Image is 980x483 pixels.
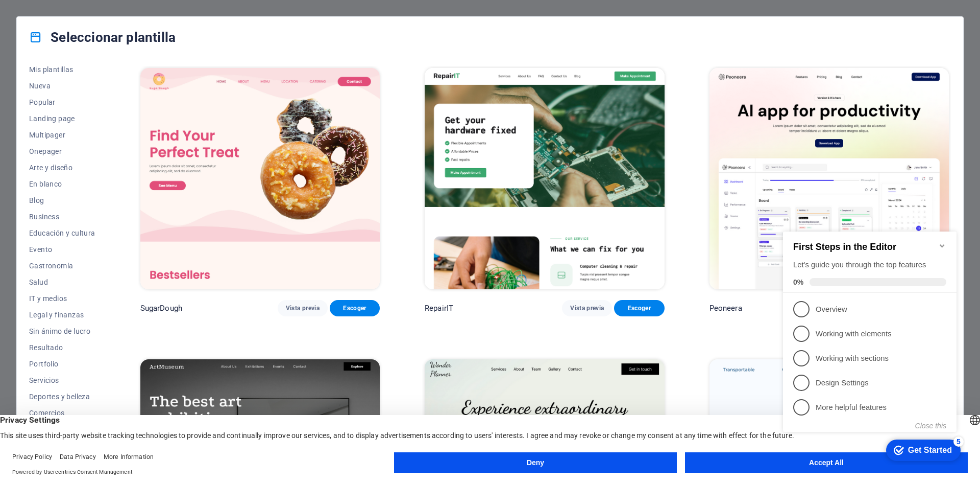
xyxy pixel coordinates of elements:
span: IT y medios [29,294,95,303]
p: More helpful features [37,186,159,196]
button: Close this [136,205,167,213]
p: Peoneera [709,303,742,313]
span: Evento [29,245,95,254]
span: Legal y finanzas [29,311,95,319]
span: Vista previa [286,304,320,312]
button: Gastronomía [29,258,95,274]
span: Arte y diseño [29,164,95,172]
button: Comercios [29,405,95,421]
button: Deportes y belleza [29,388,95,405]
button: Blog [29,192,95,209]
span: 0% [14,61,31,70]
span: Resultado [29,343,95,352]
button: Popular [29,94,95,110]
button: Sin ánimo de lucro [29,323,95,339]
p: Working with elements [37,112,159,123]
span: Escoger [338,304,372,312]
span: Comercios [29,409,95,417]
button: Salud [29,274,95,290]
button: Escoger [614,300,664,316]
button: Vista previa [562,300,612,316]
span: Deportes y belleza [29,393,95,401]
div: Get Started [129,229,173,238]
li: More helpful features [4,178,178,203]
button: Legal y finanzas [29,307,95,323]
span: Multipager [29,131,95,139]
button: Vista previa [278,300,328,316]
span: Nueva [29,82,95,90]
span: Landing page [29,114,95,123]
span: Mis plantillas [29,65,95,74]
span: Salud [29,278,95,286]
p: SugarDough [140,303,182,313]
p: Design Settings [37,161,159,172]
li: Working with sections [4,129,178,154]
img: SugarDough [140,68,380,289]
h4: Seleccionar plantilla [29,29,176,45]
p: Working with sections [37,136,159,147]
button: Multipager [29,127,95,143]
button: Resultado [29,339,95,356]
span: Servicios [29,376,95,384]
span: Escoger [622,304,656,312]
li: Design Settings [4,154,178,178]
div: Minimize checklist [159,25,167,33]
button: Onepager [29,143,95,159]
div: Let's guide you through the top features [14,43,167,54]
span: Business [29,213,95,221]
button: Nueva [29,78,95,94]
button: IT y medios [29,290,95,307]
span: Educación y cultura [29,229,95,237]
span: Portfolio [29,360,95,368]
span: Vista previa [570,304,604,312]
p: Overview [37,87,159,98]
span: Sin ánimo de lucro [29,327,95,335]
div: Get Started 5 items remaining, 0% complete [107,223,182,244]
button: Landing page [29,110,95,127]
button: Servicios [29,372,95,388]
button: Portfolio [29,356,95,372]
button: Mis plantillas [29,61,95,78]
span: Blog [29,196,95,204]
span: Popular [29,98,95,106]
button: Arte y diseño [29,159,95,176]
button: Evento [29,241,95,258]
span: En blanco [29,180,95,188]
button: Escoger [330,300,380,316]
span: Onepager [29,147,95,155]
button: En blanco [29,176,95,192]
p: RepairIT [425,303,453,313]
div: 5 [175,220,185,230]
span: Gastronomía [29,262,95,270]
img: Peoneera [709,68,949,289]
button: Business [29,209,95,225]
img: RepairIT [425,68,664,289]
li: Overview [4,80,178,105]
h2: First Steps in the Editor [14,25,167,36]
li: Working with elements [4,105,178,129]
button: Educación y cultura [29,225,95,241]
